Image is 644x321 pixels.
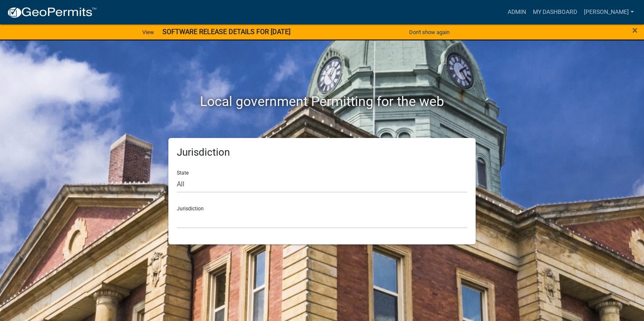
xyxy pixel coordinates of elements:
strong: SOFTWARE RELEASE DETAILS FOR [DATE] [162,28,290,36]
span: × [632,24,638,36]
h2: Local government Permitting for the web [88,93,556,109]
a: Admin [504,4,530,20]
a: My Dashboard [530,4,580,20]
button: Don't show again [406,25,453,39]
button: Close [632,25,638,35]
h5: Jurisdiction [177,146,467,159]
a: View [139,25,157,39]
a: [PERSON_NAME] [580,4,637,20]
